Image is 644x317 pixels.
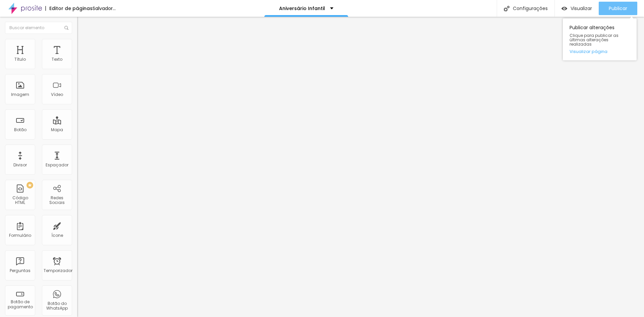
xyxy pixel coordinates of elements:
img: view-1.svg [561,6,567,11]
font: Botão do WhatsApp [46,301,68,311]
font: Botão [14,127,26,133]
font: Visualizar [571,5,592,12]
iframe: Editor [77,17,644,317]
font: Texto [52,56,62,62]
font: Divisor [13,162,27,168]
font: Temporizador [44,268,72,273]
a: Visualizar página [570,49,630,54]
font: Título [14,56,26,62]
font: Aniversário Infantil [279,5,325,12]
font: Perguntas [10,268,31,273]
font: Configurações [513,5,548,12]
input: Buscar elemento [5,22,72,34]
img: Ícone [64,26,68,30]
img: Ícone [504,6,509,11]
font: Clique para publicar as últimas alterações realizadas [570,33,619,47]
font: Publicar [609,5,627,12]
button: Visualizar [555,2,599,15]
button: Publicar [599,2,637,15]
font: Mapa [51,127,63,133]
font: Ícone [51,232,63,238]
font: Código HTML [12,195,28,205]
font: Salvador... [93,5,116,12]
font: Vídeo [51,92,63,97]
font: Botão de pagamento [8,299,33,309]
font: Formulário [9,232,31,238]
font: Espaçador [46,162,68,168]
font: Redes Sociais [49,195,65,205]
font: Imagem [11,92,29,97]
font: Editor de páginas [49,5,93,12]
font: Publicar alterações [570,24,614,31]
font: Visualizar página [570,48,607,55]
